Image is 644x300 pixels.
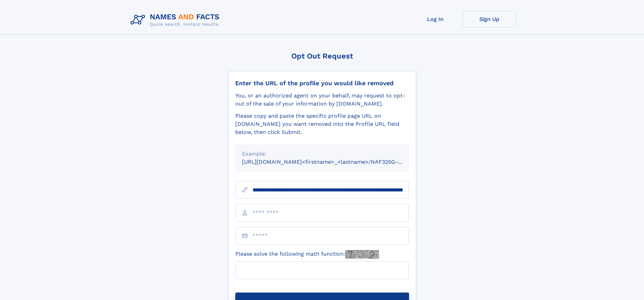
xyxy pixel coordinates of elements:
[242,159,422,165] small: [URL][DOMAIN_NAME]<firstname>_<lastname>/NAF325G-xxxxxxxx
[235,112,409,136] div: Please copy and paste the specific profile page URL on [DOMAIN_NAME] you want removed into the Pr...
[242,150,402,158] div: Example:
[408,11,462,27] a: Log In
[235,79,409,87] div: Enter the URL of the profile you would like removed
[462,11,517,27] a: Sign Up
[228,52,416,60] div: Opt Out Request
[235,250,379,259] label: Please solve the following math function:
[128,11,225,29] img: Logo Names and Facts
[235,92,409,108] div: You, or an authorized agent on your behalf, may request to opt-out of the sale of your informatio...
